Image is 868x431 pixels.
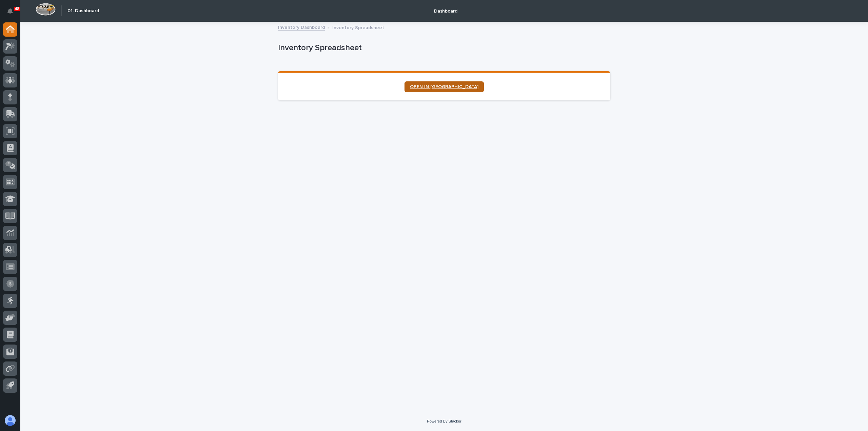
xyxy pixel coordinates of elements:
[278,43,608,53] p: Inventory Spreadsheet
[8,8,17,19] div: Notifications48
[427,419,461,423] a: Powered By Stacker
[3,4,17,18] button: Notifications
[15,6,19,11] p: 48
[410,84,478,89] span: OPEN IN [GEOGRAPHIC_DATA]
[332,23,384,31] p: Inventory Spreadsheet
[278,23,325,31] a: Inventory Dashboard
[67,8,99,14] h2: 01. Dashboard
[3,413,17,428] button: users-avatar
[405,81,484,92] a: OPEN IN [GEOGRAPHIC_DATA]
[36,3,56,16] img: Workspace Logo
